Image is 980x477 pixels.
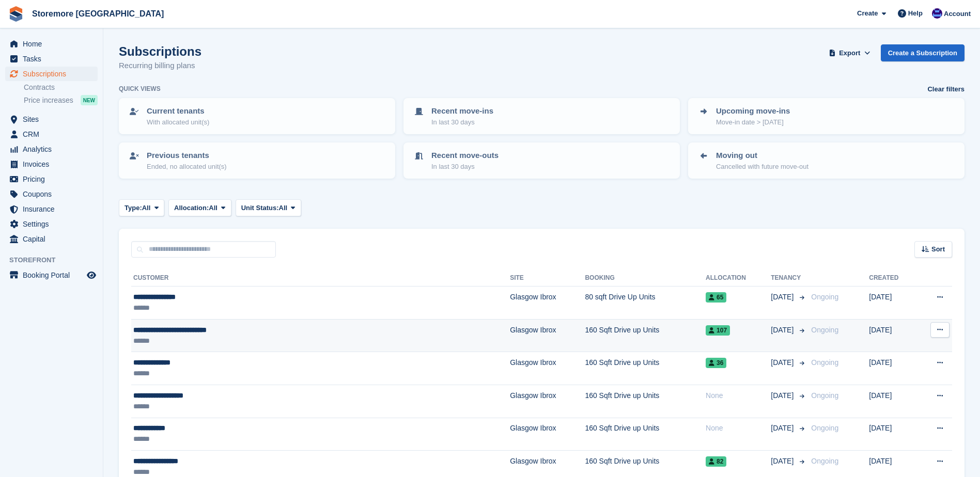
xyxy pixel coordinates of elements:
[771,456,796,467] span: [DATE]
[5,127,98,141] a: menu
[431,162,499,172] p: In last 30 days
[839,48,860,58] span: Export
[119,44,201,58] h1: Subscriptions
[174,203,209,213] span: Allocation:
[24,94,98,106] a: Price increases NEW
[944,9,971,19] span: Account
[142,203,151,213] span: All
[585,319,706,352] td: 160 Sqft Drive up Units
[236,199,301,216] button: Unit Status: All
[24,83,98,92] a: Contracts
[706,270,771,287] th: Allocation
[585,352,706,385] td: 160 Sqft Drive up Units
[706,292,726,303] span: 65
[869,319,917,352] td: [DATE]
[147,105,209,117] p: Current tenants
[811,358,838,367] span: Ongoing
[23,157,85,171] span: Invoices
[431,117,493,128] p: In last 30 days
[706,423,771,434] div: None
[23,268,85,282] span: Booking Portal
[81,95,98,105] div: NEW
[881,44,965,61] a: Create a Subscription
[771,292,796,303] span: [DATE]
[510,352,585,385] td: Glasgow Ibrox
[23,112,85,126] span: Sites
[5,52,98,66] a: menu
[28,5,168,22] a: Storemore [GEOGRAPHIC_DATA]
[24,96,73,105] span: Price increases
[510,270,585,287] th: Site
[585,418,706,451] td: 160 Sqft Drive up Units
[23,37,85,51] span: Home
[241,203,279,213] span: Unit Status:
[9,255,103,265] span: Storefront
[405,99,679,133] a: Recent move-ins In last 30 days
[119,199,164,216] button: Type: All
[932,8,942,19] img: Angela
[869,385,917,418] td: [DATE]
[120,99,394,133] a: Current tenants With allocated unit(s)
[706,390,771,401] div: None
[585,385,706,418] td: 160 Sqft Drive up Units
[23,232,85,246] span: Capital
[23,67,85,81] span: Subscriptions
[23,52,85,66] span: Tasks
[706,358,726,368] span: 36
[716,117,790,128] p: Move-in date > [DATE]
[5,232,98,246] a: menu
[811,391,838,400] span: Ongoing
[811,293,838,301] span: Ongoing
[811,457,838,465] span: Ongoing
[85,269,98,281] a: Preview store
[869,287,917,320] td: [DATE]
[119,60,201,72] p: Recurring billing plans
[5,142,98,156] a: menu
[120,144,394,178] a: Previous tenants Ended, no allocated unit(s)
[510,418,585,451] td: Glasgow Ibrox
[771,357,796,368] span: [DATE]
[931,244,945,255] span: Sort
[771,423,796,434] span: [DATE]
[869,270,917,287] th: Created
[23,172,85,186] span: Pricing
[131,270,510,287] th: Customer
[689,99,963,133] a: Upcoming move-ins Move-in date > [DATE]
[5,217,98,231] a: menu
[689,144,963,178] a: Moving out Cancelled with future move-out
[771,390,796,401] span: [DATE]
[5,112,98,126] a: menu
[168,199,231,216] button: Allocation: All
[510,385,585,418] td: Glasgow Ibrox
[23,202,85,216] span: Insurance
[716,105,790,117] p: Upcoming move-ins
[431,150,499,162] p: Recent move-outs
[23,142,85,156] span: Analytics
[771,325,796,336] span: [DATE]
[510,319,585,352] td: Glasgow Ibrox
[5,187,98,201] a: menu
[811,424,838,432] span: Ongoing
[23,127,85,141] span: CRM
[706,456,726,467] span: 82
[811,326,838,334] span: Ongoing
[5,67,98,81] a: menu
[8,6,24,22] img: stora-icon-8386f47178a22dfd0bd8f6a31ec36ba5ce8667c1dd55bd0f319d3a0aa187defe.svg
[869,352,917,385] td: [DATE]
[585,270,706,287] th: Booking
[125,203,142,213] span: Type:
[209,203,217,213] span: All
[147,150,227,162] p: Previous tenants
[771,270,807,287] th: Tenancy
[585,287,706,320] td: 80 sqft Drive Up Units
[5,268,98,282] a: menu
[857,8,878,19] span: Create
[405,144,679,178] a: Recent move-outs In last 30 days
[119,84,161,93] h6: Quick views
[279,203,288,213] span: All
[827,44,873,61] button: Export
[908,8,923,19] span: Help
[5,37,98,51] a: menu
[5,202,98,216] a: menu
[23,187,85,201] span: Coupons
